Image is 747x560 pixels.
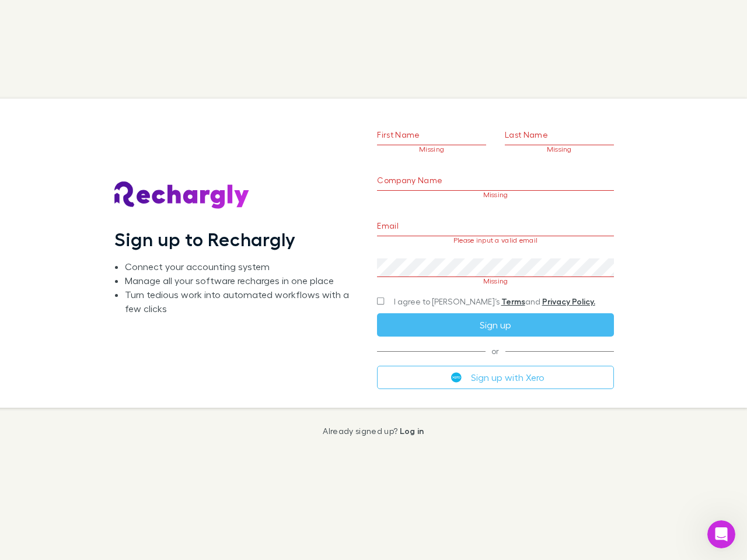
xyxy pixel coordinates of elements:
[377,277,613,285] p: Missing
[114,228,296,250] h1: Sign up to Rechargly
[542,296,595,306] a: Privacy Policy.
[377,236,613,244] p: Please input a valid email
[394,296,595,307] span: I agree to [PERSON_NAME]’s and
[377,191,613,199] p: Missing
[114,181,250,209] img: Rechargly's Logo
[377,366,613,389] button: Sign up with Xero
[377,145,486,153] p: Missing
[125,274,358,288] li: Manage all your software recharges in one place
[505,145,614,153] p: Missing
[377,351,613,351] span: or
[451,372,462,383] img: Xero's logo
[400,426,424,436] a: Log in
[125,260,358,274] li: Connect your accounting system
[125,288,358,316] li: Turn tedious work into automated workflows with a few clicks
[501,296,525,306] a: Terms
[323,426,424,436] p: Already signed up?
[707,520,735,548] iframe: Intercom live chat
[377,313,613,337] button: Sign up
